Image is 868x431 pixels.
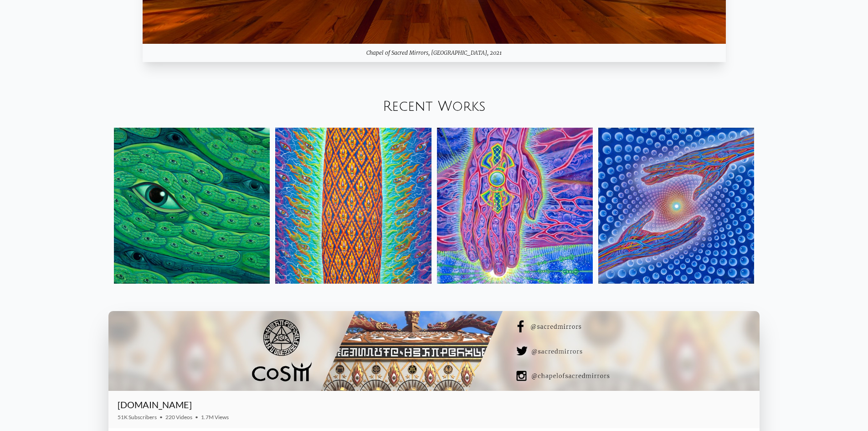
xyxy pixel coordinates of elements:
span: • [195,414,198,421]
span: 1.7M Views [201,414,229,421]
a: Recent Works [383,99,486,114]
div: Chapel of Sacred Mirrors, [GEOGRAPHIC_DATA], 2021 [143,44,726,62]
a: [DOMAIN_NAME] [118,399,192,410]
span: 51K Subscribers [118,414,157,421]
iframe: Subscribe to CoSM.TV on YouTube [698,403,750,414]
span: • [159,414,163,421]
span: 220 Videos [165,414,192,421]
